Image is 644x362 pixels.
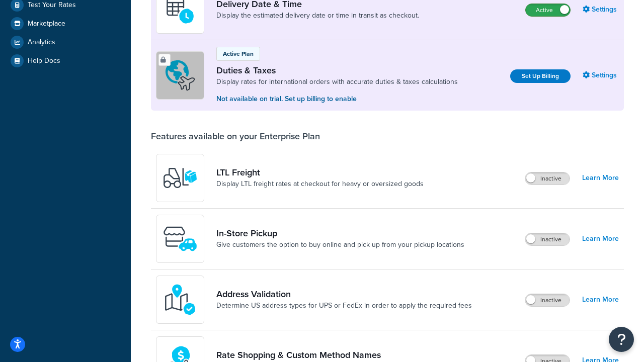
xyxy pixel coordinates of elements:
a: Settings [583,3,619,17]
img: wfgcfpwTIucLEAAAAASUVORK5CYII= [163,221,198,256]
a: Give customers the option to buy online and pick up from your pickup locations [216,240,464,250]
a: Address Validation [216,289,472,300]
label: Active [526,4,570,16]
a: Settings [583,68,619,82]
a: LTL Freight [216,167,424,178]
label: Inactive [525,294,570,306]
a: Display the estimated delivery date or time in transit as checkout. [216,11,419,21]
a: Determine US address types for UPS or FedEx in order to apply the required fees [216,301,472,311]
a: Help Docs [8,52,123,70]
a: Display LTL freight rates at checkout for heavy or oversized goods [216,179,424,189]
button: Open Resource Center [609,327,634,352]
a: Duties & Taxes [216,65,458,76]
a: Learn More [582,293,619,307]
img: y79ZsPf0fXUFUhFXDzUgf+ktZg5F2+ohG75+v3d2s1D9TjoU8PiyCIluIjV41seZevKCRuEjTPPOKHJsQcmKCXGdfprl3L4q7... [163,160,198,196]
a: Learn More [582,171,619,185]
a: Rate Shopping & Custom Method Names [216,349,482,360]
span: Help Docs [28,57,60,65]
p: Active Plan [223,49,254,58]
p: Not available on trial. Set up billing to enable [216,94,458,105]
label: Inactive [525,233,570,245]
label: Inactive [525,172,570,185]
a: Set Up Billing [510,69,571,83]
a: In-Store Pickup [216,228,464,239]
div: Features available on your Enterprise Plan [151,131,320,142]
a: Analytics [8,33,123,51]
span: Analytics [28,38,55,47]
span: Marketplace [28,20,65,28]
a: Learn More [582,232,619,246]
img: kIG8fy0lQAAAABJRU5ErkJggg== [163,282,198,317]
span: Test Your Rates [28,1,76,10]
a: Marketplace [8,15,123,33]
a: Display rates for international orders with accurate duties & taxes calculations [216,77,458,87]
